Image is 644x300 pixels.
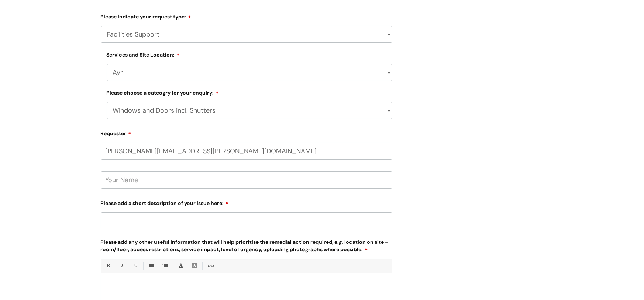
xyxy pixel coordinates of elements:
[117,261,126,270] a: Italic (Ctrl-I)
[160,261,169,270] a: 1. Ordered List (Ctrl-Shift-8)
[206,261,215,270] a: Link
[101,171,392,188] input: Your Name
[101,238,392,253] label: Please add any other useful information that will help prioritise the remedial action required, e...
[176,261,185,270] a: Font Color
[147,261,156,270] a: • Unordered List (Ctrl-Shift-7)
[101,198,392,207] label: Please add a short description of your issue here:
[101,143,392,160] input: Email
[131,261,140,270] a: Underline(Ctrl-U)
[101,128,392,137] label: Requester
[107,51,180,58] label: Services and Site Location:
[103,261,113,270] a: Bold (Ctrl-B)
[107,89,219,96] label: Please choose a cateogry for your enquiry:
[190,261,199,270] a: Back Color
[101,11,392,20] label: Please indicate your request type:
